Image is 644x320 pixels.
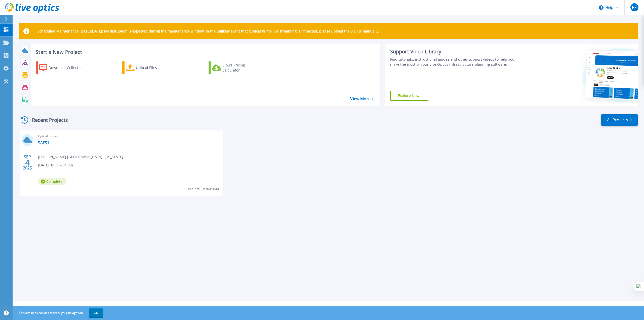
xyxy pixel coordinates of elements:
[25,160,30,165] span: 4
[49,63,89,73] div: Download Collector
[38,140,49,145] a: SAFS1
[36,49,374,55] h3: Start a New Project
[350,96,374,101] a: View More
[390,57,521,67] div: Find tutorials, instructional guides and other support videos to help you make the most of your L...
[122,61,178,74] a: Upload Files
[14,308,103,317] span: This site uses cookies to track your navigation.
[38,162,73,168] span: [DATE] 10:39 (-04:00)
[38,178,66,185] span: Complete
[19,114,75,126] div: Recent Projects
[38,133,220,139] span: Optical Prime
[38,154,123,160] span: [PERSON_NAME] , [GEOGRAPHIC_DATA], [US_STATE]
[601,114,638,126] a: All Projects
[222,63,263,73] div: Cloud Pricing Calculator
[390,48,521,55] div: Support Video Library
[136,63,176,73] div: Upload Files
[188,186,219,192] span: Project ID: 3041044
[632,5,636,9] span: RF
[390,91,428,101] a: Explore Now!
[209,61,265,74] a: Cloud Pricing Calculator
[36,61,92,74] a: Download Collector
[89,308,103,317] button: OK
[23,153,32,172] div: SEP 2025
[37,29,379,33] p: Scheduled Maintenance [DATE][DATE]: No disruption is expected during the maintenance window. In t...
